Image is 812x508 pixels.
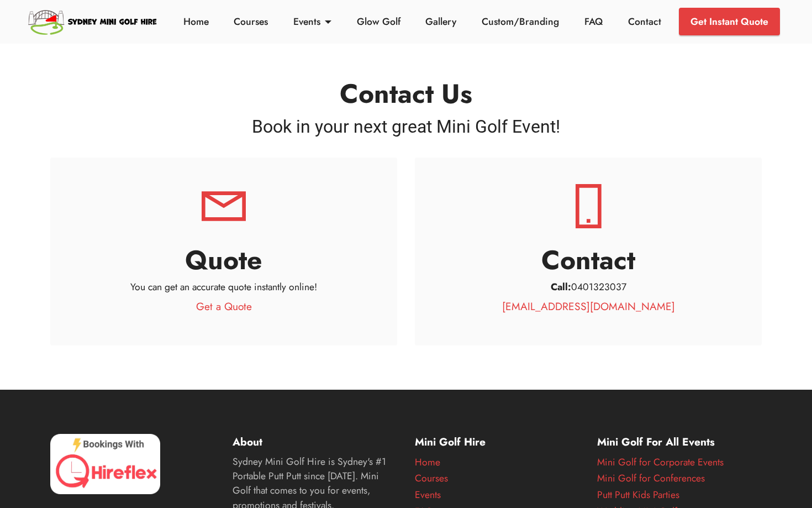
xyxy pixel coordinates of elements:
[50,113,762,140] h4: Book in your next great Mini Golf Event!
[415,471,448,485] a: Courses
[354,14,403,29] a: Glow Golf
[415,434,486,449] strong: Mini Golf Hire
[625,14,664,29] a: Contact
[185,241,262,279] strong: Quote
[196,298,252,314] a: Get a Quote
[597,488,679,502] a: Putt Putt Kids Parties
[502,298,675,314] a: [EMAIL_ADDRESS][DOMAIN_NAME]
[541,241,635,279] strong: Contact
[291,14,335,29] a: Events
[27,6,160,38] img: Sydney Mini Golf Hire
[679,8,780,35] a: Get Instant Quote
[180,14,212,29] a: Home
[415,455,440,469] a: Home
[415,488,441,502] a: Events
[479,14,562,29] a: Custom/Branding
[597,455,724,469] a: Mini Golf for Corporate Events
[233,434,262,449] strong: About
[551,280,571,294] strong: Call:
[50,434,160,494] img: HireFlex Booking System
[231,14,271,29] a: Courses
[340,75,472,113] strong: Contact Us
[423,14,460,29] a: Gallery
[441,280,735,294] p: 0401323037
[77,280,371,294] p: You can get an accurate quote instantly online!
[597,471,705,485] a: Mini Golf for Conferences
[582,14,606,29] a: FAQ
[597,434,715,449] strong: Mini Golf For All Events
